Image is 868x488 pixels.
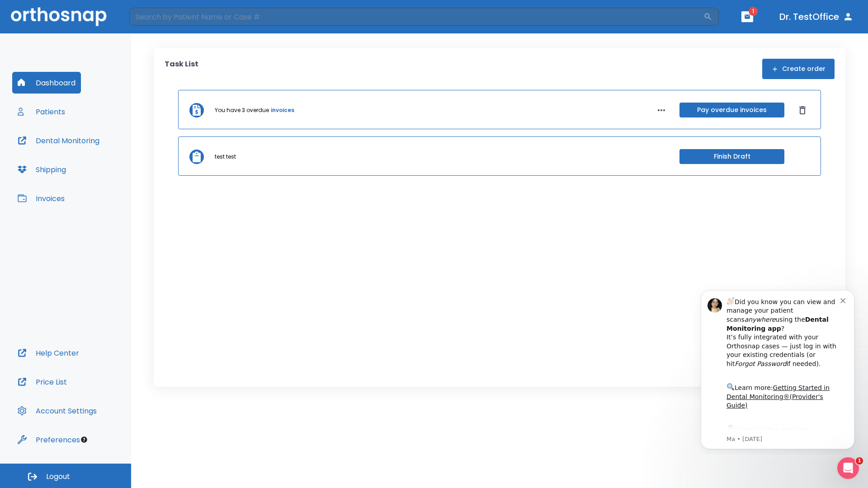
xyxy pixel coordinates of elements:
[679,149,784,164] button: Finish Draft
[46,472,70,482] span: Logout
[12,400,102,422] button: Account Settings
[12,72,81,94] button: Dashboard
[39,144,120,160] a: App Store
[12,101,71,122] button: Patients
[856,457,863,465] span: 1
[39,142,153,188] div: Download the app: | ​ Let us know if you need help getting started!
[776,9,857,25] button: Dr. TestOffice
[12,371,72,393] button: Price List
[749,7,758,16] span: 1
[80,436,88,444] div: Tooltip anchor
[39,153,153,161] p: Message from Ma, sent 4w ago
[687,282,868,455] iframe: Intercom notifications message
[165,59,198,79] p: Task List
[837,457,859,479] iframe: Intercom live chat
[12,130,105,151] button: Dental Monitoring
[795,103,810,117] button: Dismiss
[12,188,70,209] button: Invoices
[153,14,160,21] button: Dismiss notification
[11,7,107,26] img: Orthosnap
[215,106,269,114] p: You have 3 overdue
[271,106,294,114] a: invoices
[12,159,71,180] button: Shipping
[679,103,784,117] button: Pay overdue invoices
[762,59,835,79] button: Create order
[12,429,85,450] button: Preferences
[12,342,85,364] button: Help Center
[129,8,703,26] input: Search by Patient Name or Case #
[215,153,236,161] p: test test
